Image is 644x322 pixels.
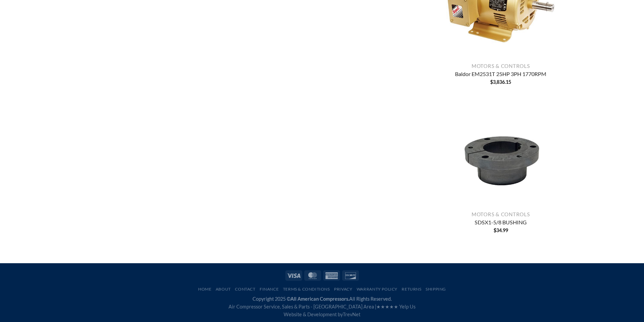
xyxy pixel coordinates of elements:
a: Privacy [334,287,352,292]
a: Home [198,287,211,292]
bdi: 3,836.15 [490,79,511,85]
a: Returns [402,287,421,292]
a: Shipping [426,287,446,292]
a: About [216,287,231,292]
a: Terms & Conditions [283,287,330,292]
bdi: 34.99 [494,227,508,233]
p: Motors & Controls [446,211,555,217]
strong: All American Compressors. [290,296,349,302]
a: Contact [235,287,255,292]
span: $ [494,227,496,233]
a: ★★★★★ Yelp Us [376,304,415,309]
a: Finance [260,287,279,292]
a: TrevNet [343,312,360,317]
img: SDSX1-5/8 BUSHING [446,98,555,207]
a: Warranty Policy [357,287,398,292]
a: SDSX1-5/8 BUSHING [475,219,527,227]
div: Copyright 2025 © All Rights Reserved. [89,295,555,318]
p: Motors & Controls [446,63,555,69]
a: Baldor EM2531T 25HP 3PH 1770RPM [455,71,546,79]
span: Air Compressor Service, Sales & Parts - [GEOGRAPHIC_DATA] Area | Website & Development by [229,304,415,317]
span: $ [490,79,493,85]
